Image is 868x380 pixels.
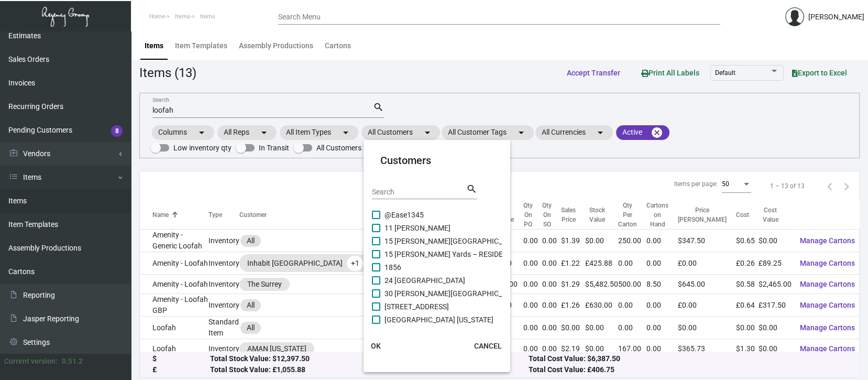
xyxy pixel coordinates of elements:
span: 11 [PERSON_NAME] [384,222,451,234]
span: [STREET_ADDRESS] [384,300,449,313]
div: Current version: [4,356,58,367]
button: CANCEL [466,336,510,355]
span: 15 [PERSON_NAME][GEOGRAPHIC_DATA] – RESIDENCES [384,235,572,247]
span: 30 [PERSON_NAME][GEOGRAPHIC_DATA] - Residences [384,287,563,300]
span: [GEOGRAPHIC_DATA] [US_STATE] [384,313,493,326]
mat-icon: search [466,183,477,196]
mat-card-title: Customers [380,153,493,168]
span: 15 [PERSON_NAME] Yards – RESIDENCES - Inactive [384,248,552,260]
span: 1856 [384,261,401,274]
span: @Ease1345 [384,209,424,221]
span: CANCEL [474,342,502,350]
button: OK [359,336,393,355]
span: OK [371,342,381,350]
span: 24 [GEOGRAPHIC_DATA] [384,274,465,287]
div: 0.51.2 [62,356,83,367]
